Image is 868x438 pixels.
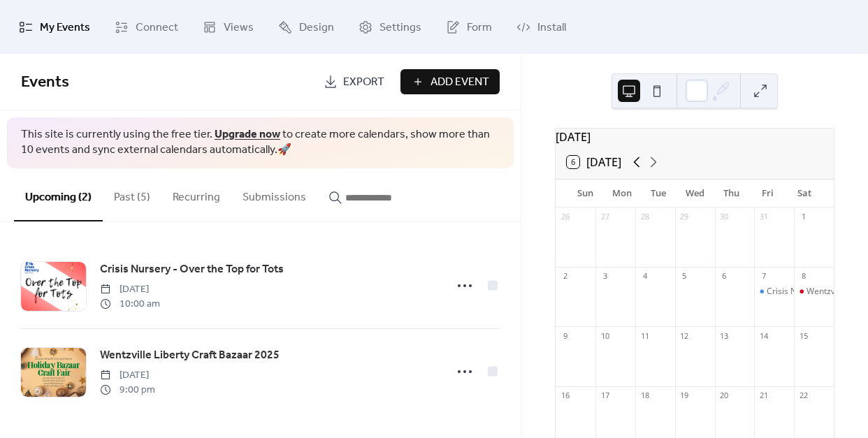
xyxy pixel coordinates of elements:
[798,390,809,401] div: 22
[798,212,809,222] div: 1
[786,180,823,207] div: Sat
[562,152,626,172] button: 6[DATE]
[104,6,189,48] a: Connect
[556,129,834,145] div: [DATE]
[639,212,650,222] div: 28
[506,6,577,48] a: Install
[600,271,610,282] div: 3
[299,17,334,38] span: Design
[640,180,677,207] div: Tue
[719,271,730,282] div: 6
[560,330,570,341] div: 9
[224,17,254,38] span: Views
[14,168,103,221] button: Upcoming (2)
[758,212,769,222] div: 31
[719,212,730,222] div: 30
[313,69,395,94] a: Export
[603,180,639,207] div: Mon
[758,330,769,341] div: 14
[679,390,690,401] div: 19
[467,17,492,38] span: Form
[754,286,794,298] div: Crisis Nursery - Over the Top for Tots
[136,17,178,38] span: Connect
[600,330,610,341] div: 10
[758,271,769,282] div: 7
[537,17,566,38] span: Install
[100,297,160,312] span: 10:00 am
[719,330,730,341] div: 13
[758,390,769,401] div: 21
[639,390,650,401] div: 18
[21,67,69,98] span: Events
[100,282,160,297] span: [DATE]
[268,6,345,48] a: Design
[600,212,610,222] div: 27
[100,368,155,383] span: [DATE]
[8,6,101,48] a: My Events
[100,347,280,364] span: Wentzville Liberty Craft Bazaar 2025
[679,212,690,222] div: 29
[749,180,786,207] div: Fri
[100,383,155,397] span: 9:00 pm
[161,168,231,220] button: Recurring
[600,390,610,401] div: 17
[100,261,284,279] a: Crisis Nursery - Over the Top for Tots
[103,168,161,220] button: Past (5)
[400,69,500,94] button: Add Event
[348,6,432,48] a: Settings
[343,74,384,91] span: Export
[435,6,502,48] a: Form
[719,390,730,401] div: 20
[713,180,749,207] div: Thu
[379,17,421,38] span: Settings
[679,271,690,282] div: 5
[560,212,570,222] div: 26
[560,390,570,401] div: 16
[21,127,500,159] span: This site is currently using the free tier. to create more calendars, show more than 10 events an...
[560,271,570,282] div: 2
[798,330,809,341] div: 15
[677,180,713,207] div: Wed
[567,180,603,207] div: Sun
[40,17,90,38] span: My Events
[798,271,809,282] div: 8
[639,330,650,341] div: 11
[639,271,650,282] div: 4
[231,168,317,220] button: Submissions
[100,346,280,365] a: Wentzville Liberty Craft Bazaar 2025
[431,74,489,91] span: Add Event
[215,124,280,145] a: Upgrade now
[679,330,690,341] div: 12
[192,6,264,48] a: Views
[794,286,834,298] div: Wentzville Liberty Craft Bazaar 2025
